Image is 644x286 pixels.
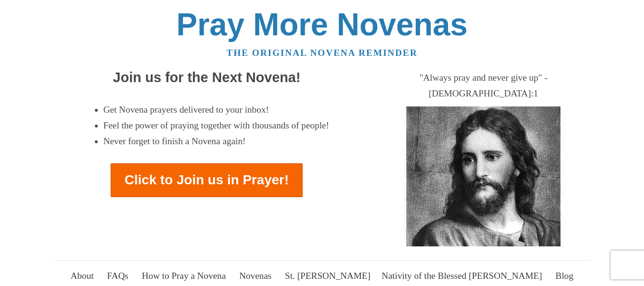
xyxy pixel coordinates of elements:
li: Feel the power of praying together with thousands of people! [103,118,329,134]
h2: Join us for the Next Novena! [52,70,361,85]
img: Jesus [392,106,574,246]
a: Pray More Novenas [176,7,468,42]
li: Never forget to finish a Novena again! [103,134,329,149]
a: The original novena reminder [226,48,418,58]
div: "Always pray and never give up" - [DEMOGRAPHIC_DATA]:1 [375,70,592,102]
li: Get Novena prayers delivered to your inbox! [103,102,329,118]
a: Click to Join us in Prayer! [111,163,303,197]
